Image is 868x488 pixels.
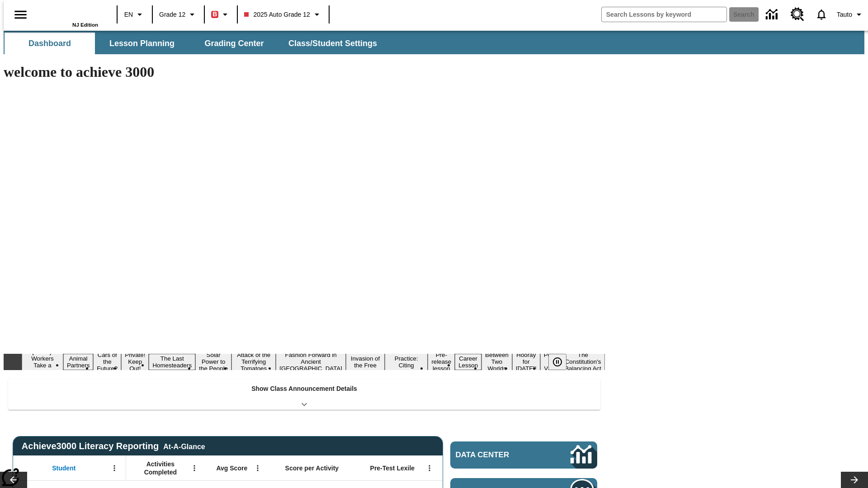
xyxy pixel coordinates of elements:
div: SubNavbar [4,31,864,54]
input: search field [602,7,726,22]
button: Slide 12 Career Lesson [455,354,481,370]
button: Slide 13 Between Two Worlds [481,350,512,373]
button: Open side menu [7,1,34,28]
span: Avg Score [216,464,247,472]
span: NJ Edition [72,22,98,28]
span: Lesson Planning [109,38,175,49]
span: Tauto [837,10,852,19]
button: Open Menu [108,461,121,475]
button: Slide 9 The Invasion of the Free CD [346,347,385,377]
div: Home [39,3,98,28]
button: Profile/Settings [833,6,868,23]
button: Class: 2025 Auto Grade 12, Select your class [241,6,325,23]
button: Slide 2 Animal Partners [63,354,93,370]
span: Data Center [456,450,540,460]
button: Slide 15 Point of View [540,350,561,373]
span: Grade 12 [159,10,185,19]
button: Slide 7 Attack of the Terrifying Tomatoes [231,350,276,373]
button: Grading Center [189,33,279,54]
span: Score per Activity [285,464,339,472]
a: Notifications [810,3,833,26]
button: Open Menu [188,461,201,475]
button: Slide 16 The Constitution's Balancing Act [561,350,605,373]
button: Slide 3 Cars of the Future? [93,350,121,373]
button: Class/Student Settings [281,33,384,54]
div: SubNavbar [4,33,385,54]
button: Dashboard [5,33,95,54]
button: Slide 11 Pre-release lesson [428,350,455,373]
button: Language: EN, Select a language [120,6,149,23]
a: Data Center [760,2,785,27]
span: 2025 Auto Grade 12 [244,10,310,19]
span: Dashboard [28,38,71,49]
h1: welcome to achieve 3000 [4,64,605,80]
button: Slide 6 Solar Power to the People [195,350,231,373]
a: Data Center [450,441,597,469]
div: Pause [548,354,576,370]
button: Slide 8 Fashion Forward in Ancient Rome [276,350,346,373]
button: Grade: Grade 12, Select a grade [156,6,201,23]
button: Lesson carousel, Next [841,472,868,488]
button: Open Menu [251,461,264,475]
span: Grading Center [204,38,264,49]
div: Show Class Announcement Details [8,379,600,410]
span: Achieve3000 Literacy Reporting [22,441,205,451]
span: Activities Completed [131,460,190,476]
span: EN [124,10,133,19]
a: Home [39,4,98,22]
span: Pre-Test Lexile [370,464,415,472]
button: Open Menu [423,461,436,475]
span: Student [52,464,75,472]
button: Slide 5 The Last Homesteaders [149,354,195,370]
p: Show Class Announcement Details [251,384,357,394]
button: Slide 14 Hooray for Constitution Day! [512,350,540,373]
button: Pause [548,354,566,370]
span: B [212,9,217,20]
button: Slide 10 Mixed Practice: Citing Evidence [385,347,428,377]
button: Lesson Planning [97,33,187,54]
a: Resource Center, Will open in new tab [785,2,810,27]
span: Class/Student Settings [288,38,377,49]
button: Boost Class color is red. Change class color [208,6,234,23]
button: Slide 4 Private! Keep Out! [121,350,149,373]
button: Slide 1 Labor Day: Workers Take a Stand [22,347,63,377]
div: At-A-Glance [163,441,205,451]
